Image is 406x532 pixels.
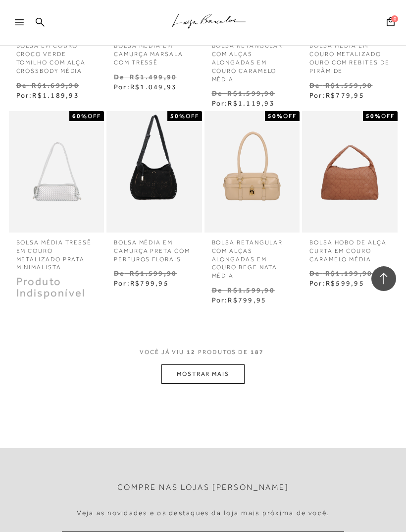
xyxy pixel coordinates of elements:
button: 0 [384,16,398,30]
small: De [309,269,320,277]
a: BOLSA HOBO DE ALÇA CURTA EM COURO CARAMELO MÉDIA [302,233,398,263]
span: R$1.119,93 [228,99,274,107]
button: MOSTRAR MAIS [161,364,245,384]
span: R$599,95 [326,279,364,287]
span: Por: [114,83,177,91]
img: BOLSA MÉDIA TRESSÊ EM COURO METALIZADO PRATA MINIMALISTA [10,102,103,242]
span: R$799,95 [228,296,266,304]
a: BOLSA RETANGULAR COM ALÇAS ALONGADAS EM COURO BEGE NATA MÉDIA BOLSA RETANGULAR COM ALÇAS ALONGADA... [205,102,299,242]
small: R$1.559,90 [325,81,372,89]
small: De [16,81,27,89]
span: 0 [391,15,398,22]
span: Por: [16,91,79,99]
span: OFF [381,113,395,119]
a: BOLSA MÉDIA EM COURO METALIZADO OURO COM REBITES DE PIRÂMIDE [302,36,398,75]
span: R$1.189,93 [32,91,79,99]
span: 12 [187,349,196,355]
small: De [114,73,124,81]
span: Por: [114,279,169,287]
span: Por: [212,99,275,107]
span: R$779,95 [326,91,364,99]
span: VOCÊ JÁ VIU PRODUTOS DE [140,349,266,355]
strong: 50% [268,113,283,119]
span: OFF [283,113,297,119]
span: R$799,95 [130,279,169,287]
span: Produto Indisponível [16,275,86,299]
a: BOLSA RETANGULAR COM ALÇAS ALONGADAS EM COURO BEGE NATA MÉDIA [204,233,300,280]
small: R$1.599,90 [227,89,274,97]
small: R$1.599,90 [130,269,177,277]
a: BOLSA MÉDIA TRESSÊ EM COURO METALIZADO PRATA MINIMALISTA [9,233,104,272]
small: De [309,81,320,89]
small: De [114,269,124,277]
small: R$1.499,90 [130,73,177,81]
a: BOLSA MÉDIA EM CAMURÇA PRETA COM PERFUROS FLORAIS BOLSA MÉDIA EM CAMURÇA PRETA COM PERFUROS FLORAIS [107,102,201,242]
span: OFF [88,113,101,119]
strong: 50% [170,113,186,119]
small: De [212,286,222,294]
strong: 60% [72,113,88,119]
img: BOLSA HOBO DE ALÇA CURTA EM COURO CARAMELO MÉDIA [303,102,397,242]
span: OFF [186,113,199,119]
span: R$1.049,93 [130,83,177,91]
span: 187 [251,349,264,355]
small: De [212,89,222,97]
strong: 50% [366,113,381,119]
small: R$1.599,90 [227,286,274,294]
span: Por: [309,91,364,99]
a: BOLSA MÉDIA EM CAMURÇA PRETA COM PERFUROS FLORAIS [106,233,202,263]
a: BOLSA MÉDIA EM CAMURÇA MARSALA COM TRESSÊ [106,36,202,66]
span: Por: [309,279,364,287]
a: BOLSA RETANGULAR COM ALÇAS ALONGADAS EM COURO CARAMELO MÉDIA [204,36,300,83]
span: Por: [212,296,267,304]
h2: Compre nas lojas [PERSON_NAME] [117,483,289,492]
a: BOLSA EM COURO CROCO VERDE TOMILHO COM ALÇA CROSSBODY MÉDIA [9,36,104,75]
small: R$1.699,90 [32,81,79,89]
img: BOLSA RETANGULAR COM ALÇAS ALONGADAS EM COURO BEGE NATA MÉDIA [205,102,299,242]
a: BOLSA HOBO DE ALÇA CURTA EM COURO CARAMELO MÉDIA BOLSA HOBO DE ALÇA CURTA EM COURO CARAMELO MÉDIA [303,102,397,242]
img: BOLSA MÉDIA EM CAMURÇA PRETA COM PERFUROS FLORAIS [107,102,201,242]
a: BOLSA MÉDIA TRESSÊ EM COURO METALIZADO PRATA MINIMALISTA BOLSA MÉDIA TRESSÊ EM COURO METALIZADO P... [10,102,103,242]
h4: Veja as novidades e os destaques da loja mais próxima de você. [77,509,330,517]
small: R$1.199,90 [325,269,372,277]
